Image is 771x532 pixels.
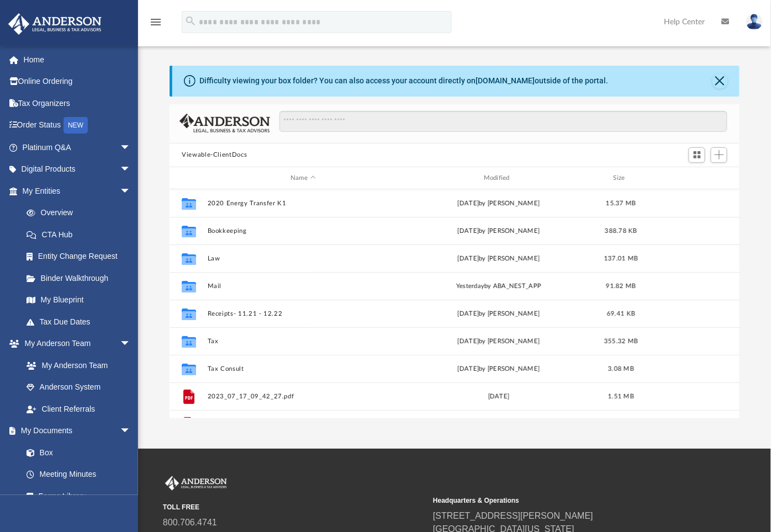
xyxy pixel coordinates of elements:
[403,309,594,319] div: [DATE] by [PERSON_NAME]
[120,333,142,355] span: arrow_drop_down
[15,398,142,420] a: Client Referrals
[403,199,594,209] div: [DATE] by [PERSON_NAME]
[403,226,594,236] div: [DATE] by [PERSON_NAME]
[208,227,399,235] button: Bookkeeping
[433,511,593,520] a: [STREET_ADDRESS][PERSON_NAME]
[15,289,142,311] a: My Blueprint
[15,485,136,507] a: Forms Library
[8,158,147,180] a: Digital Productsarrow_drop_down
[208,200,399,207] button: 2020 Energy Transfer K1
[648,173,726,183] div: id
[712,73,728,89] button: Close
[15,464,142,486] a: Meeting Minutes
[606,200,636,206] span: 15.37 MB
[182,150,247,160] button: Viewable-ClientDocs
[120,180,142,203] span: arrow_drop_down
[711,147,727,163] button: Add
[15,224,147,246] a: CTA Hub
[184,15,197,27] i: search
[456,283,484,289] span: yesterday
[149,21,162,29] a: menu
[8,71,147,93] a: Online Ordering
[8,49,147,71] a: Home
[15,441,136,464] a: Box
[149,15,162,29] i: menu
[403,173,594,183] div: Modified
[476,76,535,85] a: [DOMAIN_NAME]
[746,14,763,30] img: User Pic
[208,365,399,373] button: Tax Consult
[15,354,136,376] a: My Anderson Team
[163,476,229,491] img: Anderson Advisors Platinum Portal
[163,518,217,527] a: 800.706.4741
[279,111,727,132] input: Search files and folders
[15,311,147,333] a: Tax Due Dates
[403,392,594,402] div: [DATE]
[608,366,634,372] span: 3.08 MB
[433,496,695,506] small: Headquarters & Operations
[403,337,594,347] div: [DATE] by [PERSON_NAME]
[208,310,399,317] button: Receipts- 11.21 - 12.22
[163,502,425,512] small: TOLL FREE
[403,254,594,264] div: [DATE] by [PERSON_NAME]
[120,158,142,181] span: arrow_drop_down
[64,117,88,134] div: NEW
[606,283,636,289] span: 91.82 MB
[403,364,594,374] div: [DATE] by [PERSON_NAME]
[599,173,643,183] div: Size
[15,376,142,398] a: Anderson System
[15,246,147,268] a: Entity Change Request
[604,338,638,344] span: 355.32 MB
[208,338,399,345] button: Tax
[689,147,705,163] button: Switch to Grid View
[8,92,147,114] a: Tax Organizers
[5,13,105,35] img: Anderson Advisors Platinum Portal
[8,114,147,137] a: Order StatusNEW
[15,267,147,289] a: Binder Walkthrough
[8,180,147,202] a: My Entitiesarrow_drop_down
[199,75,608,87] div: Difficulty viewing your box folder? You can also access your account directly on outside of the p...
[15,202,147,224] a: Overview
[607,311,635,317] span: 69.41 KB
[120,420,142,443] span: arrow_drop_down
[120,136,142,159] span: arrow_drop_down
[170,189,740,418] div: grid
[403,281,594,291] div: by ABA_NEST_APP
[8,333,142,355] a: My Anderson Teamarrow_drop_down
[208,393,399,400] button: 2023_07_17_09_42_27.pdf
[208,255,399,262] button: Law
[8,136,147,158] a: Platinum Q&Aarrow_drop_down
[608,393,634,400] span: 1.51 MB
[207,173,398,183] div: Name
[605,228,637,234] span: 388.78 KB
[208,283,399,290] button: Mail
[604,256,638,262] span: 137.01 MB
[175,173,202,183] div: id
[8,420,142,442] a: My Documentsarrow_drop_down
